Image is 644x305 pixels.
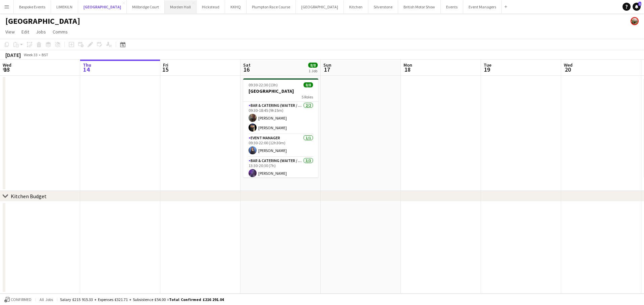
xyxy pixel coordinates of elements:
[483,66,491,73] span: 19
[21,29,29,35] span: Edit
[51,0,78,13] button: LIMEKILN
[33,27,49,36] a: Jobs
[22,52,39,57] span: Week 33
[243,134,318,157] app-card-role: Event Manager1/109:30-22:00 (12h30m)[PERSON_NAME]
[564,62,573,68] span: Wed
[243,78,318,177] app-job-card: 09:30-22:30 (13h)8/8[GEOGRAPHIC_DATA]5 RolesBar & Catering (Waiter / waitress)2/209:30-18:45 (9h1...
[296,0,344,13] button: [GEOGRAPHIC_DATA]
[165,0,197,13] button: Morden Hall
[127,0,165,13] button: Millbridge Court
[398,0,441,13] button: British Motor Show
[308,63,318,68] span: 8/8
[304,82,313,87] span: 8/8
[60,297,224,302] div: Salary £215 915.33 + Expenses £321.71 + Subsistence £54.00 =
[631,17,639,25] app-user-avatar: Staffing Manager
[197,0,225,13] button: Hickstead
[309,68,317,73] div: 1 Job
[322,66,331,73] span: 17
[3,296,33,303] button: Confirmed
[169,297,224,302] span: Total Confirmed £216 291.04
[162,66,168,73] span: 15
[441,0,463,13] button: Events
[243,102,318,134] app-card-role: Bar & Catering (Waiter / waitress)2/209:30-18:45 (9h15m)[PERSON_NAME][PERSON_NAME]
[82,66,91,73] span: 14
[3,62,11,68] span: Wed
[19,27,32,36] a: Edit
[638,2,641,6] span: 1
[36,29,46,35] span: Jobs
[3,27,17,36] a: View
[5,29,15,35] span: View
[83,62,91,68] span: Thu
[243,157,318,199] app-card-role: Bar & Catering (Waiter / waitress)3/313:30-20:30 (7h)[PERSON_NAME]
[38,297,54,302] span: All jobs
[247,0,296,13] button: Plumpton Race Course
[249,82,278,87] span: 09:30-22:30 (13h)
[14,0,51,13] button: Bespoke Events
[50,27,70,36] a: Comms
[5,52,21,58] div: [DATE]
[11,297,32,302] span: Confirmed
[42,52,48,57] div: BST
[225,0,247,13] button: KKHQ
[78,0,127,13] button: [GEOGRAPHIC_DATA]
[484,62,491,68] span: Tue
[633,3,641,11] a: 1
[5,16,80,26] h1: [GEOGRAPHIC_DATA]
[163,62,168,68] span: Fri
[463,0,502,13] button: Event Managers
[323,62,331,68] span: Sun
[563,66,573,73] span: 20
[404,62,412,68] span: Mon
[302,94,313,99] span: 5 Roles
[243,88,318,94] h3: [GEOGRAPHIC_DATA]
[2,66,11,73] span: 13
[344,0,368,13] button: Kitchen
[243,62,251,68] span: Sat
[11,193,47,200] div: Kitchen Budget
[53,29,68,35] span: Comms
[402,66,412,73] span: 18
[242,66,251,73] span: 16
[368,0,398,13] button: Silverstone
